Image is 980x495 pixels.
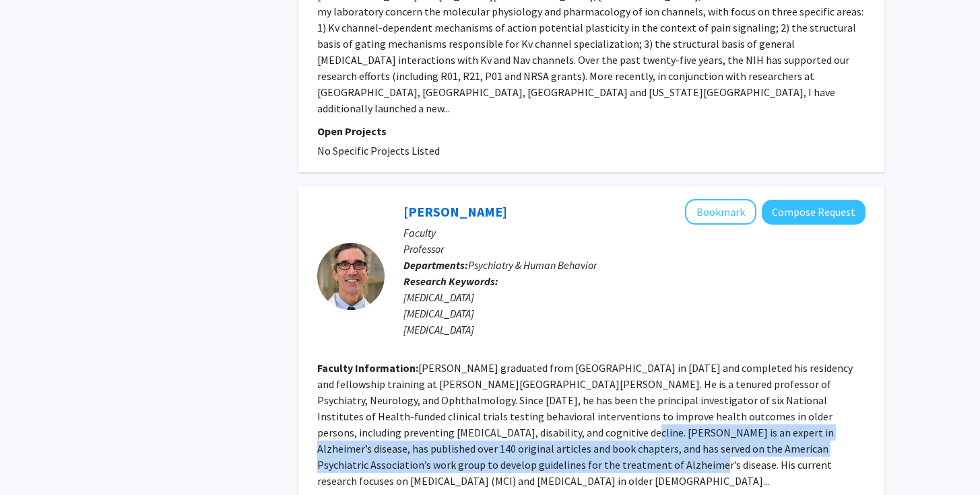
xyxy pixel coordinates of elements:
[403,258,468,272] b: Departments:
[403,241,865,257] p: Professor
[403,225,865,241] p: Faculty
[403,274,498,288] b: Research Keywords:
[317,361,853,488] fg-read-more: [PERSON_NAME] graduated from [GEOGRAPHIC_DATA] in [DATE] and completed his residency and fellowsh...
[403,203,507,220] a: [PERSON_NAME]
[685,199,756,225] button: Add Barry Rovner to Bookmarks
[317,361,418,375] b: Faculty Information:
[10,434,57,485] iframe: Chat
[403,289,865,338] div: [MEDICAL_DATA] [MEDICAL_DATA] [MEDICAL_DATA]
[762,200,865,225] button: Compose Request to Barry Rovner
[468,258,597,272] span: Psychiatry & Human Behavior
[317,144,440,157] span: No Specific Projects Listed
[317,123,865,139] p: Open Projects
